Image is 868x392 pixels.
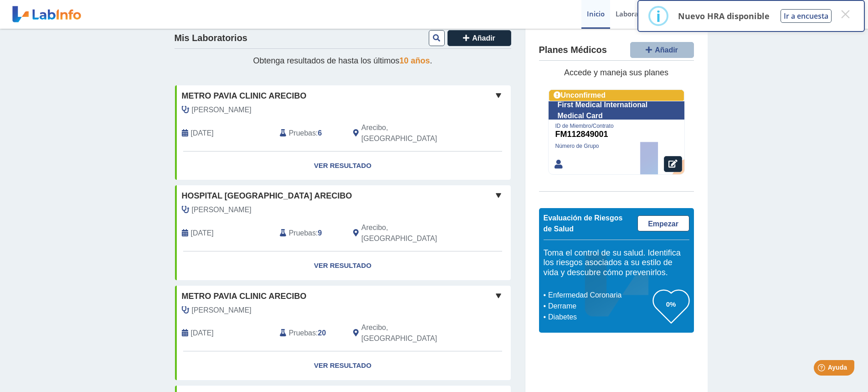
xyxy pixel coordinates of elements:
span: Metro Pavia Clinic Arecibo [182,290,307,303]
a: Ver Resultado [175,152,511,180]
h3: 0% [653,298,689,310]
b: 9 [318,229,322,237]
div: i [656,8,661,24]
span: Pruebas [289,128,316,139]
iframe: Help widget launcher [787,356,858,382]
a: Ver Resultado [175,351,511,380]
span: 2024-07-23 [191,228,214,239]
span: 2024-06-10 [191,328,214,339]
span: 10 años [400,56,430,65]
div: : [273,222,346,244]
h4: Mis Laboratorios [175,33,247,44]
b: 20 [318,329,326,337]
button: Añadir [630,42,694,58]
button: Ir a encuesta [781,9,832,23]
a: Ver Resultado [175,251,511,280]
button: Close this dialog [837,6,853,22]
span: Malave Ramos, Ken [192,204,252,215]
span: Arecibo, PR [361,222,462,244]
span: Obtenga resultados de hasta los últimos . [253,56,432,65]
span: 2025-03-10 [191,128,214,139]
b: 6 [318,129,322,137]
div: : [273,322,346,344]
span: Arecibo, PR [361,322,462,344]
h5: Toma el control de su salud. Identifica los riesgos asociados a su estilo de vida y descubre cómo... [544,248,689,278]
li: Enfermedad Coronaria [546,290,653,301]
span: Lugo Lopez, Zahira [192,105,252,115]
a: Empezar [637,215,689,231]
span: Metro Pavia Clinic Arecibo [182,90,307,102]
button: Añadir [447,30,511,46]
div: : [273,122,346,144]
span: Empezar [648,220,678,228]
span: Evaluación de Riesgos de Salud [544,214,623,233]
span: Arecibo, PR [361,122,462,144]
li: Derrame [546,301,653,312]
span: Accede y maneja sus planes [564,68,668,78]
h4: Planes Médicos [539,45,607,56]
span: Añadir [655,47,678,54]
span: Añadir [472,34,495,42]
span: Rodriguez Alfaro, Jose [192,305,252,316]
span: Pruebas [289,328,316,339]
span: Hospital [GEOGRAPHIC_DATA] Arecibo [182,190,352,202]
p: Nuevo HRA disponible [678,10,770,21]
span: Pruebas [289,228,316,239]
li: Diabetes [546,312,653,323]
